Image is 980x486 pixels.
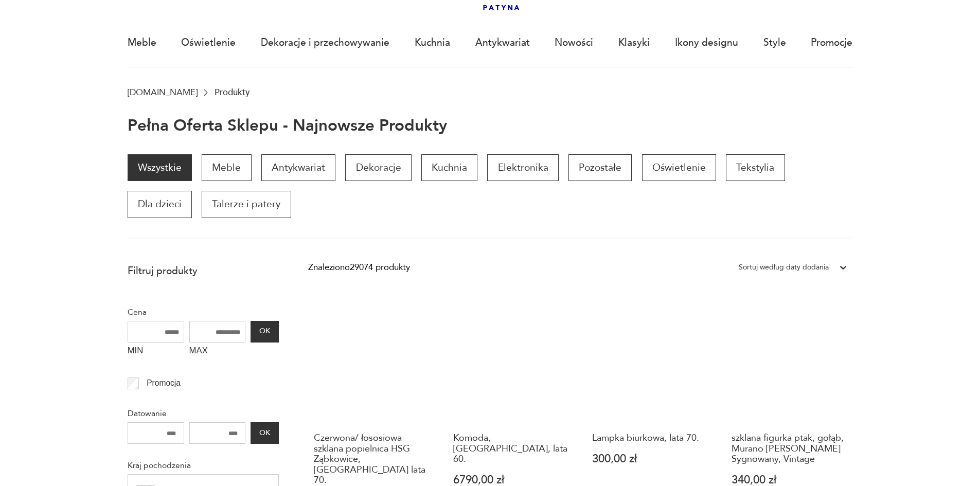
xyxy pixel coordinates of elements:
a: Meble [202,154,251,181]
a: Pozostałe [568,154,632,181]
div: Znaleziono 29074 produkty [308,261,410,274]
h3: Komoda, [GEOGRAPHIC_DATA], lata 60. [453,433,569,464]
label: MIN [128,343,184,362]
button: OK [251,321,278,343]
a: Antykwariat [475,19,530,66]
a: Tekstylia [726,154,785,181]
p: 300,00 zł [592,454,708,464]
a: Dekoracje [345,154,411,181]
p: 6790,00 zł [453,475,569,485]
a: Promocje [811,19,852,66]
a: Antykwariat [261,154,335,181]
a: Oświetlenie [642,154,716,181]
button: OK [251,422,278,444]
p: Cena [128,305,279,319]
a: Klasyki [618,19,650,66]
a: Wszystkie [128,154,192,181]
a: Kuchnia [421,154,477,181]
a: Kuchnia [415,19,450,66]
label: MAX [189,343,246,362]
p: Kraj pochodzenia [128,459,279,472]
p: Produkty [215,87,250,97]
h3: szklana figurka ptak, gołąb, Murano [PERSON_NAME] Sygnowany, Vintage [732,433,847,464]
p: Datowanie [128,407,279,420]
p: Filtruj produkty [128,264,279,278]
p: Promocja [147,376,181,390]
a: Nowości [555,19,593,66]
a: Dla dzieci [128,191,192,218]
a: Style [763,19,786,66]
a: Dekoracje i przechowywanie [261,19,389,66]
a: Elektronika [487,154,558,181]
a: Talerze i patery [202,191,291,218]
h1: Pełna oferta sklepu - najnowsze produkty [128,117,447,135]
p: 340,00 zł [732,475,847,485]
a: [DOMAIN_NAME] [128,87,198,97]
h3: Czerwona/ łososiowa szklana popielnica HSG Ząbkowice, [GEOGRAPHIC_DATA] lata 70. [314,433,430,485]
h3: Lampka biurkowa, lata 70. [592,433,708,443]
a: Meble [128,19,156,66]
a: Ikony designu [675,19,738,66]
div: Sortuj według daty dodania [739,261,829,274]
a: Oświetlenie [181,19,236,66]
